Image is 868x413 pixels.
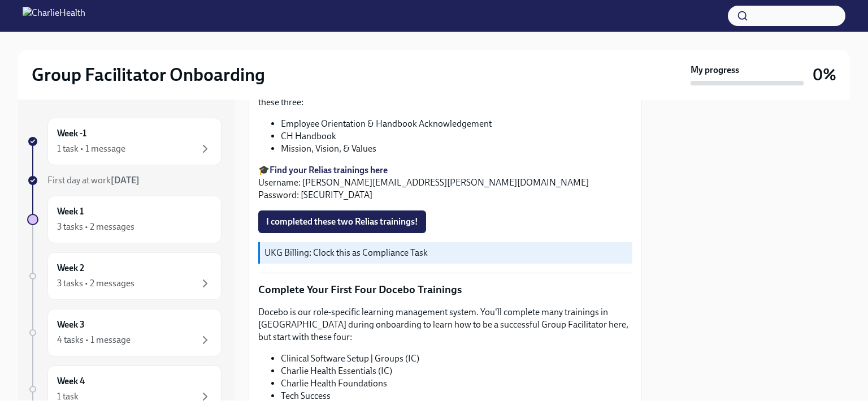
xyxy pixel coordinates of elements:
[23,7,85,25] img: CharlieHealth
[57,143,125,155] div: 1 task • 1 message
[281,130,632,143] li: CH Handbook
[264,247,628,259] p: UKG Billing: Clock this as Compliance Task
[270,165,388,175] a: Find your Relias trainings here
[57,390,79,403] div: 1 task
[27,118,222,165] a: Week -11 task • 1 message
[266,216,418,227] span: I completed these two Relias trainings!
[258,210,426,233] button: I completed these two Relias trainings!
[258,164,632,201] p: 🎓 Username: [PERSON_NAME][EMAIL_ADDRESS][PERSON_NAME][DOMAIN_NAME] Password: [SECURITY_DATA]
[258,306,632,343] p: Docebo is our role-specific learning management system. You'll complete many trainings in [GEOGRA...
[281,118,632,130] li: Employee Orientation & Handbook Acknowledgement
[57,277,134,290] div: 3 tasks • 2 messages
[32,63,265,86] h2: Group Facilitator Onboarding
[281,365,632,377] li: Charlie Health Essentials (IC)
[47,175,140,186] span: First day at work
[57,319,85,331] h6: Week 3
[57,375,85,388] h6: Week 4
[691,64,739,76] strong: My progress
[27,252,222,300] a: Week 23 tasks • 2 messages
[813,64,836,85] h3: 0%
[27,365,222,413] a: Week 41 task
[281,352,632,365] li: Clinical Software Setup | Groups (IC)
[57,262,84,274] h6: Week 2
[57,221,134,233] div: 3 tasks • 2 messages
[57,127,86,140] h6: Week -1
[27,174,222,187] a: First day at work[DATE]
[57,334,131,346] div: 4 tasks • 1 message
[111,175,140,186] strong: [DATE]
[27,196,222,243] a: Week 13 tasks • 2 messages
[281,390,632,402] li: Tech Success
[27,309,222,356] a: Week 34 tasks • 1 message
[258,282,632,297] p: Complete Your First Four Docebo Trainings
[281,377,632,390] li: Charlie Health Foundations
[57,205,84,218] h6: Week 1
[281,143,632,155] li: Mission, Vision, & Values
